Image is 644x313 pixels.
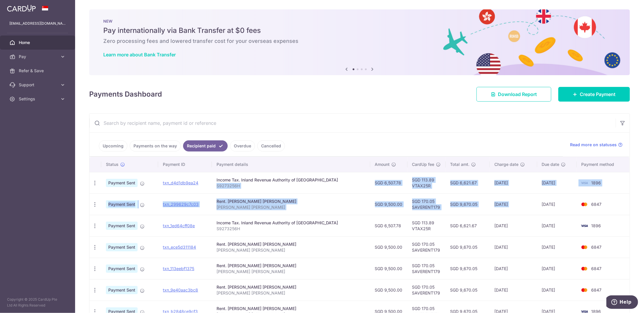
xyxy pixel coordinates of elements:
td: SGD 170.05 SAVERENT179 [408,193,446,215]
td: [DATE] [537,279,577,301]
p: S9273256H [217,183,366,189]
td: [DATE] [490,236,537,258]
td: [DATE] [537,172,577,193]
img: Bank Card [579,201,590,208]
a: txn_113eebf1375 [163,266,194,271]
div: Rent. [PERSON_NAME] [PERSON_NAME] [217,241,366,247]
a: txn_299629c7c03 [163,202,199,207]
span: Charge date [494,161,518,167]
span: Status [106,161,119,167]
span: Home [19,40,58,46]
a: Read more on statuses [570,142,623,148]
iframe: Opens a widget where you can find more information [606,295,638,310]
a: Upcoming [99,140,127,152]
span: 6847 [591,287,602,292]
input: Search by recipient name, payment id or reference [89,114,616,132]
a: txn_9e40aac3bc8 [163,287,198,292]
span: Total amt. [450,161,470,167]
td: [DATE] [490,279,537,301]
a: Cancelled [257,140,285,152]
span: Payment Sent [106,243,138,251]
td: SGD 6,507.78 [370,172,408,193]
a: Create Payment [558,87,630,102]
span: Support [19,82,58,88]
div: Rent. [PERSON_NAME] [PERSON_NAME] [217,306,366,312]
td: SGD 170.05 SAVERENT179 [408,258,446,279]
span: 6847 [591,266,602,271]
span: Pay [19,54,58,60]
div: Rent. [PERSON_NAME] [PERSON_NAME] [217,284,366,290]
td: SGD 9,670.05 [446,279,490,301]
th: Payment details [212,157,370,172]
span: Payment Sent [106,222,138,230]
th: Payment method [577,157,630,172]
p: [PERSON_NAME] [PERSON_NAME] [217,269,366,275]
td: [DATE] [490,258,537,279]
td: SGD 9,670.05 [446,236,490,258]
span: Refer & Save [19,68,58,74]
img: Bank Card [579,287,590,294]
span: Payment Sent [106,179,138,187]
span: Payment Sent [106,265,138,273]
p: [PERSON_NAME] [PERSON_NAME] [217,247,366,253]
span: Amount [375,161,390,167]
td: [DATE] [490,172,537,193]
a: txn_ece5d311184 [163,245,196,250]
span: 1896 [591,180,601,185]
td: [DATE] [490,215,537,236]
p: NEW [103,19,616,23]
img: CardUp [7,5,36,12]
td: [DATE] [537,193,577,215]
div: Income Tax. Inland Revenue Authority of [GEOGRAPHIC_DATA] [217,220,366,226]
span: Read more on statuses [570,142,617,148]
p: [PERSON_NAME] [PERSON_NAME] [217,290,366,296]
span: 1896 [591,223,601,228]
img: Bank Card [579,179,590,186]
td: [DATE] [537,215,577,236]
td: SGD 9,670.05 [446,193,490,215]
th: Payment ID [158,157,212,172]
span: Download Report [498,91,537,98]
a: txn_d4d1db9ea24 [163,180,198,185]
span: Payment Sent [106,200,138,208]
p: [EMAIL_ADDRESS][DOMAIN_NAME] [9,21,66,26]
td: SGD 113.89 VTAX25R [408,215,446,236]
img: Bank Card [579,222,590,229]
td: SGD 9,500.00 [370,258,408,279]
td: SGD 6,621.67 [446,172,490,193]
p: [PERSON_NAME] [PERSON_NAME] [217,204,366,210]
a: Overdue [230,140,255,152]
a: Recipient paid [183,140,228,152]
td: [DATE] [537,258,577,279]
h6: Zero processing fees and lowered transfer cost for your overseas expenses [103,38,616,45]
h5: Pay internationally via Bank Transfer at $0 fees [103,26,616,35]
td: SGD 6,621.67 [446,215,490,236]
div: Rent. [PERSON_NAME] [PERSON_NAME] [217,198,366,204]
a: txn_1ed64cff08e [163,223,195,228]
span: Create Payment [580,91,616,98]
td: SGD 9,500.00 [370,236,408,258]
img: Bank Card [579,265,590,272]
span: 6847 [591,245,602,250]
img: Bank transfer banner [89,9,630,75]
td: SGD 170.05 SAVERENT179 [408,279,446,301]
span: CardUp fee [412,161,435,167]
td: SGD 9,500.00 [370,193,408,215]
h4: Payments Dashboard [89,89,162,100]
td: SGD 9,670.05 [446,258,490,279]
div: Rent. [PERSON_NAME] [PERSON_NAME] [217,263,366,269]
a: Learn more about Bank Transfer [103,52,176,58]
span: 6847 [591,202,602,207]
img: Bank Card [579,244,590,251]
td: SGD 170.05 SAVERENT179 [408,236,446,258]
td: SGD 6,507.78 [370,215,408,236]
td: SGD 113.89 VTAX25R [408,172,446,193]
td: SGD 9,500.00 [370,279,408,301]
a: Download Report [476,87,551,102]
span: Payment Sent [106,286,138,294]
span: Due date [542,161,560,167]
td: [DATE] [490,193,537,215]
span: Settings [19,96,58,102]
td: [DATE] [537,236,577,258]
